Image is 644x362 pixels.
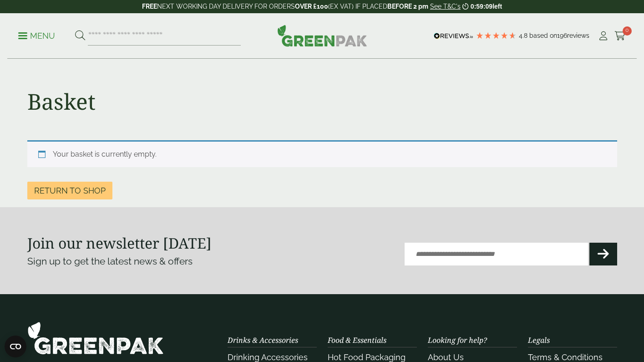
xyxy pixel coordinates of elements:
span: 4.8 [519,32,529,39]
img: GreenPak Supplies [27,321,164,355]
a: 0 [614,29,626,43]
span: reviews [567,32,589,39]
img: GreenPak Supplies [277,25,367,46]
span: 0 [623,26,632,36]
span: left [492,3,502,10]
img: REVIEWS.io [434,33,473,39]
a: About Us [428,352,464,362]
a: See T&C's [430,3,461,10]
a: Hot Food Packaging [328,352,406,362]
div: 4.79 Stars [476,31,517,40]
h1: Basket [27,88,96,115]
strong: Join our newsletter [DATE] [27,233,212,253]
button: Open CMP widget [5,336,26,357]
span: 196 [557,32,567,39]
div: Your basket is currently empty. [27,140,617,167]
p: Sign up to get the latest news & offers [27,254,293,269]
a: Drinking Accessories [228,352,308,362]
i: My Account [598,31,609,41]
strong: BEFORE 2 pm [387,3,428,10]
strong: OVER £100 [295,3,328,10]
a: Terms & Conditions [528,352,603,362]
p: Menu [18,31,55,41]
a: Return to shop [27,182,112,199]
a: Menu [18,31,55,40]
span: 0:59:09 [471,3,492,10]
strong: FREE [142,3,157,10]
span: Based on [529,32,557,39]
i: Cart [614,31,626,41]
